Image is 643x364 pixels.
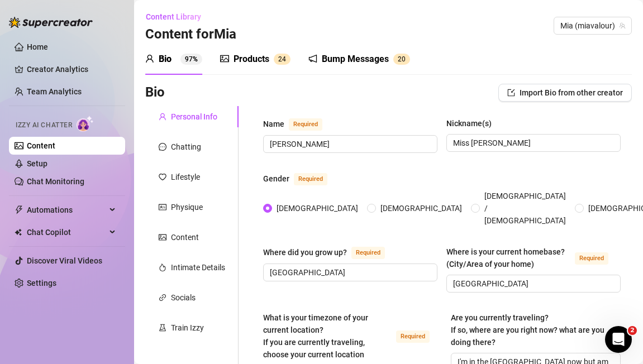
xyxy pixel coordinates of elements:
[294,173,327,185] span: Required
[628,326,637,335] span: 2
[159,264,166,271] span: fire
[396,331,430,343] span: Required
[145,8,210,26] button: Content Library
[27,87,82,96] a: Team Analytics
[289,118,322,131] span: Required
[171,322,204,334] div: Train Izzy
[453,137,612,149] input: Nickname(s)
[171,291,196,304] div: Socials
[180,54,202,65] sup: 97%
[605,326,632,353] iframe: Intercom live chat
[27,201,106,219] span: Automations
[446,117,499,130] label: Nickname(s)
[27,159,47,168] a: Setup
[270,138,428,150] input: Name
[145,84,165,102] h3: Bio
[159,324,166,332] span: experiment
[27,223,106,241] span: Chat Copilot
[393,54,410,65] sup: 20
[27,42,48,51] a: Home
[27,279,56,288] a: Settings
[274,54,290,65] sup: 24
[453,277,612,290] input: Where is your current homebase? (City/Area of your home)
[498,84,632,102] button: Import Bio from other creator
[171,111,217,123] div: Personal Info
[520,88,623,97] span: Import Bio from other creator
[446,246,570,270] div: Where is your current homebase? (City/Area of your home)
[398,55,402,63] span: 2
[145,54,154,63] span: user
[263,313,368,359] span: What is your timezone of your current location? If you are currently traveling, choose your curre...
[480,190,570,227] span: [DEMOGRAPHIC_DATA] / [DEMOGRAPHIC_DATA]
[159,113,166,121] span: user
[146,12,201,21] span: Content Library
[263,118,284,130] div: Name
[234,52,269,66] div: Products
[263,172,340,185] label: Gender
[27,177,84,186] a: Chat Monitoring
[376,202,466,214] span: [DEMOGRAPHIC_DATA]
[351,247,385,259] span: Required
[159,203,166,211] span: idcard
[27,60,116,78] a: Creator Analytics
[402,55,406,63] span: 0
[27,141,55,150] a: Content
[159,173,166,181] span: heart
[507,89,515,97] span: import
[220,54,229,63] span: picture
[322,52,389,66] div: Bump Messages
[171,231,199,243] div: Content
[16,120,72,131] span: Izzy AI Chatter
[27,256,102,265] a: Discover Viral Videos
[282,55,286,63] span: 4
[575,252,608,265] span: Required
[263,246,347,258] div: Where did you grow up?
[171,201,203,213] div: Physique
[308,54,317,63] span: notification
[15,205,23,214] span: thunderbolt
[159,52,172,66] div: Bio
[278,55,282,63] span: 2
[446,117,492,130] div: Nickname(s)
[263,246,397,259] label: Where did you grow up?
[560,17,625,34] span: Mia (miavalour)
[77,116,94,132] img: AI Chatter
[145,26,236,44] h3: Content for Mia
[9,17,93,28] img: logo-BBDzfeDw.svg
[272,202,363,214] span: [DEMOGRAPHIC_DATA]
[15,228,22,236] img: Chat Copilot
[159,143,166,151] span: message
[171,171,200,183] div: Lifestyle
[171,261,225,274] div: Intimate Details
[159,294,166,301] span: link
[270,266,428,279] input: Where did you grow up?
[263,173,289,185] div: Gender
[159,233,166,241] span: picture
[619,22,626,29] span: team
[446,246,621,270] label: Where is your current homebase? (City/Area of your home)
[263,117,335,131] label: Name
[451,313,604,347] span: Are you currently traveling? If so, where are you right now? what are you doing there?
[171,141,201,153] div: Chatting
